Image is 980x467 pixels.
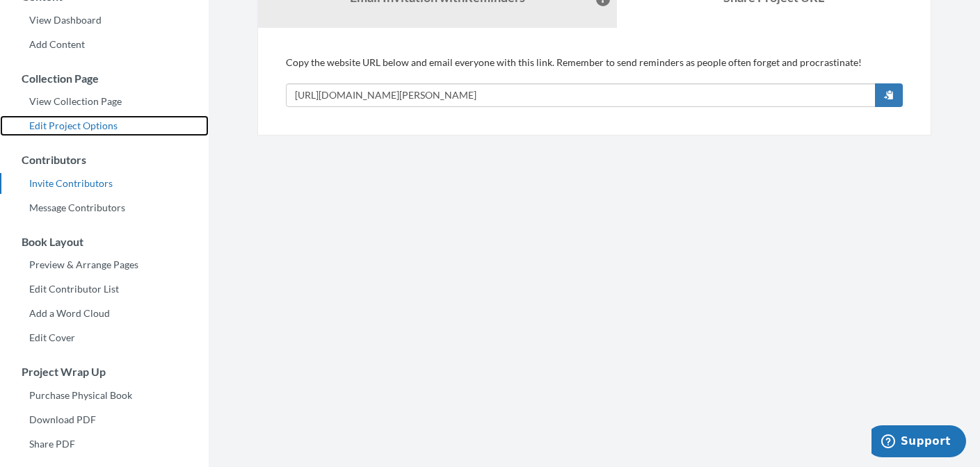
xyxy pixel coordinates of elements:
[286,56,903,107] div: Copy the website URL below and email everyone with this link. Remember to send reminders as peopl...
[1,236,209,248] h3: Book Layout
[1,154,209,166] h3: Contributors
[1,366,209,378] h3: Project Wrap Up
[1,72,209,85] h3: Collection Page
[871,425,966,460] iframe: Opens a widget where you can chat to one of our agents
